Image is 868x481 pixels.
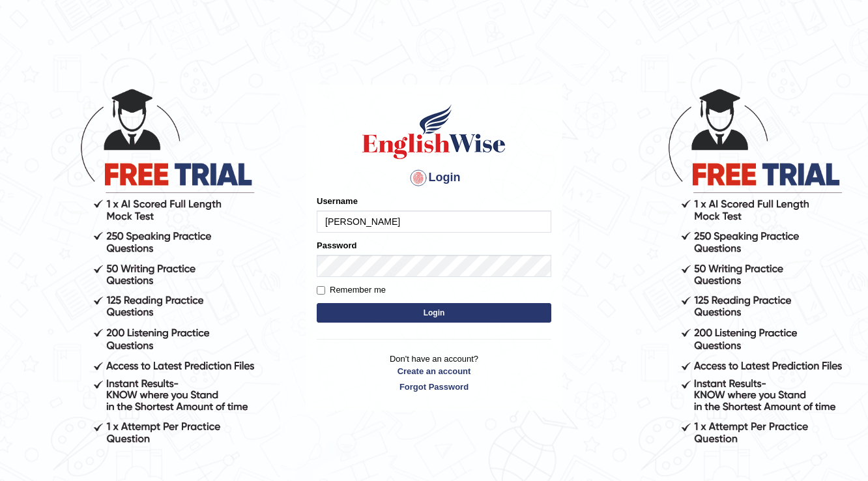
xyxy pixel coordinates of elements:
button: Login [317,303,551,323]
p: Don't have an account? [317,353,551,393]
img: Logo of English Wise sign in for intelligent practice with AI [360,102,508,161]
input: Remember me [317,286,325,295]
a: Forgot Password [317,381,551,393]
label: Username [317,195,358,207]
label: Password [317,239,356,252]
a: Create an account [317,365,551,377]
h4: Login [317,168,551,188]
label: Remember me [317,284,386,297]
